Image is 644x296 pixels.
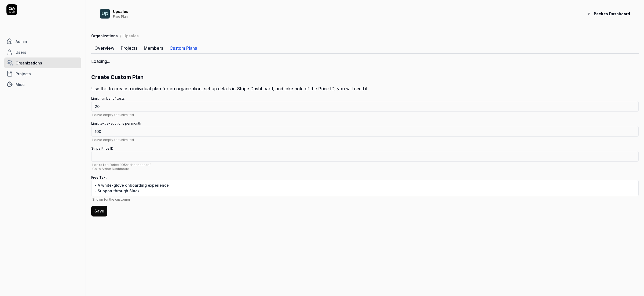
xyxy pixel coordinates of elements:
textarea: Free TextShown for the customer [91,180,639,196]
a: Projects [4,68,81,79]
a: Admin [4,36,81,47]
a: Projects [118,43,141,53]
button: Back to Dashboard [584,8,633,19]
span: Shown for the customer [91,197,639,201]
label: Free Text [91,175,639,201]
label: Stripe Price ID [91,146,639,171]
button: Save [91,206,107,216]
input: Limit number of testsLeave empty for unlimited [91,101,639,112]
a: Misc [4,79,81,90]
a: Organizations [91,33,118,38]
img: Upsales Logo [100,9,110,19]
span: Projects [16,71,31,77]
div: Free Plan [113,14,533,18]
a: Members [141,43,166,53]
div: Upsales [113,9,533,14]
div: Upsales [123,33,139,38]
a: Custom Plans [166,43,200,53]
span: Looks like "price_1Q5asdsadasdasd" [91,163,639,171]
span: Admin [16,39,27,44]
input: Limit text executions per monthLeave empty for unlimited [91,126,639,137]
a: Go to Stripe Dashboard [92,167,129,171]
a: Overview [91,43,118,53]
label: Limit number of tests [91,96,639,117]
a: Organizations [4,57,81,68]
p: Use this to create a individual plan for an organization, set up details in Stripe Dashboard, and... [91,85,639,92]
span: Users [16,49,26,55]
label: Limit text executions per month [91,121,639,142]
span: Misc [16,82,24,87]
div: Create Custom Plan [91,73,639,81]
span: Organizations [16,60,42,66]
span: Back to Dashboard [594,11,630,17]
div: Loading... [91,58,639,64]
span: Leave empty for unlimited [91,138,639,142]
span: Leave empty for unlimited [91,113,639,117]
input: Stripe Price IDLooks like "price_1Q5asdsadasdasd"Go to Stripe Dashboard [91,151,639,162]
a: Users [4,47,81,57]
div: / [120,33,121,38]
